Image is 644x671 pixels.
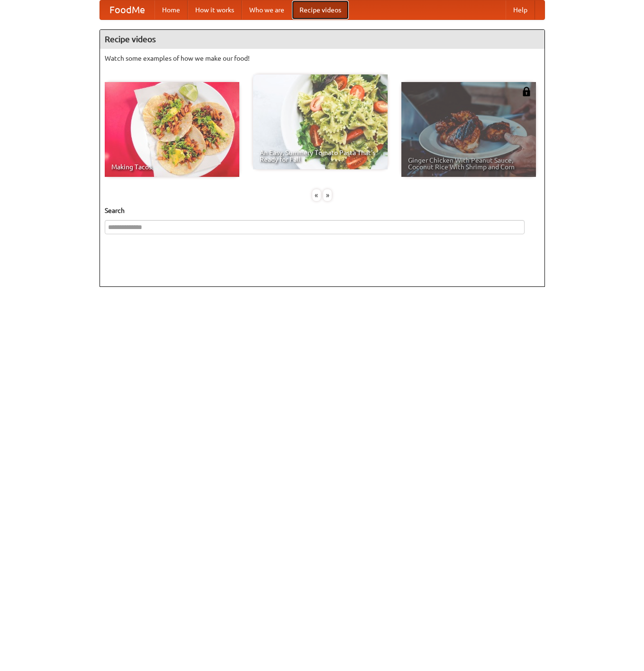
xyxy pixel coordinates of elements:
a: Who we are [242,0,292,19]
a: Home [154,0,188,19]
div: » [323,189,332,201]
a: An Easy, Summery Tomato Pasta That's Ready for Fall [253,74,388,169]
h4: Recipe videos [100,30,544,49]
img: 483408.png [522,87,531,96]
a: How it works [188,0,242,19]
p: Watch some examples of how we make our food! [105,54,540,63]
a: Help [506,0,535,19]
div: « [312,189,321,201]
h5: Search [105,206,540,215]
span: An Easy, Summery Tomato Pasta That's Ready for Fall [260,149,381,163]
span: Making Tacos [111,164,233,170]
a: Making Tacos [105,82,239,177]
a: Recipe videos [292,0,349,19]
a: FoodMe [100,0,154,19]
